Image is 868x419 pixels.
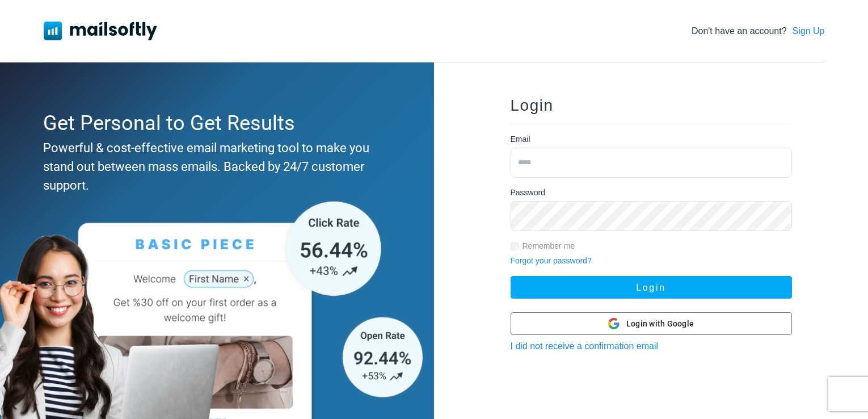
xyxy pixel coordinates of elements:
label: Remember me [523,240,575,252]
label: Email [511,133,530,145]
a: Sign Up [793,24,825,38]
img: Mailsoftly [44,22,157,40]
label: Password [511,187,545,199]
a: Forgot your password? [511,256,592,265]
div: Get Personal to Get Results [43,108,386,139]
div: Powerful & cost-effective email marketing tool to make you stand out between mass emails. Backed ... [43,139,386,195]
span: Login [511,97,554,114]
button: Login with Google [511,312,792,335]
span: Login with Google [626,318,694,330]
div: Don't have an account? [692,24,825,38]
a: I did not receive a confirmation email [511,341,659,351]
button: Login [511,276,792,299]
